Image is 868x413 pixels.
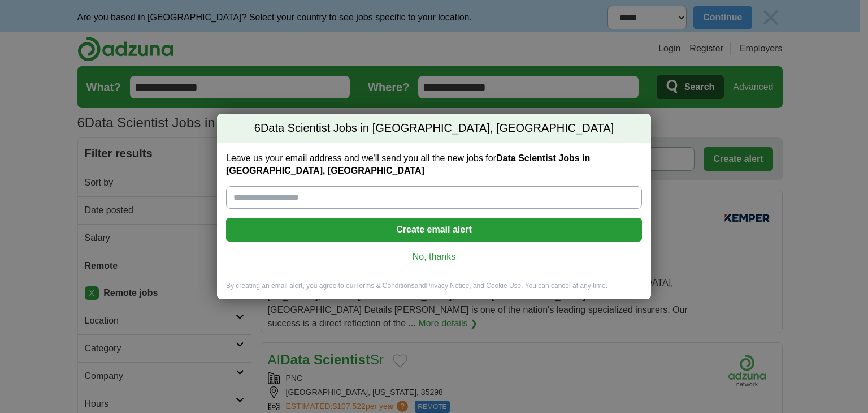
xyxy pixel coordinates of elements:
label: Leave us your email address and we'll send you all the new jobs for [226,152,642,177]
a: No, thanks [235,251,633,263]
h2: Data Scientist Jobs in [GEOGRAPHIC_DATA], [GEOGRAPHIC_DATA] [217,114,651,143]
a: Terms & Conditions [355,282,414,290]
div: By creating an email alert, you agree to our and , and Cookie Use. You can cancel at any time. [217,281,651,300]
span: 6 [254,121,261,136]
a: Privacy Notice [426,282,470,290]
button: Create email alert [226,218,642,242]
strong: Data Scientist Jobs in [GEOGRAPHIC_DATA], [GEOGRAPHIC_DATA] [226,153,590,175]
